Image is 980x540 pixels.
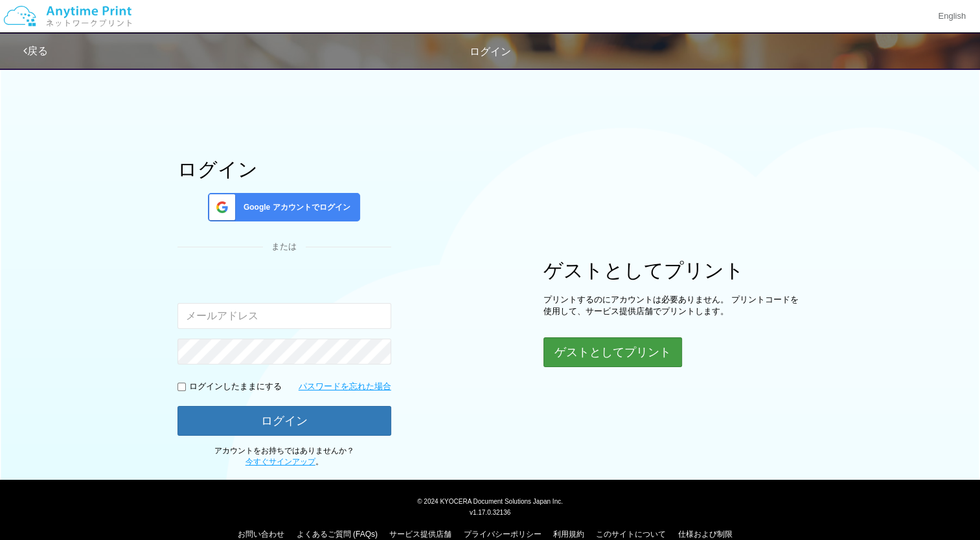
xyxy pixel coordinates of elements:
[245,457,315,466] a: 今すぐサインアップ
[189,381,282,393] p: ログインしたままにする
[177,445,391,467] p: アカウントをお持ちではありませんか？
[543,260,803,281] h1: ゲストとしてプリント
[297,530,378,539] a: よくあるご質問 (FAQs)
[470,46,511,57] span: ログイン
[543,294,803,318] p: プリントするのにアカウントは必要ありません。 プリントコードを使用して、サービス提供店舗でプリントします。
[238,202,350,213] span: Google アカウントでログイン
[553,530,584,539] a: 利用規約
[678,530,733,539] a: 仕様および制限
[177,241,391,253] div: または
[470,508,510,516] span: v1.17.0.32136
[177,303,391,329] input: メールアドレス
[299,381,391,393] a: パスワードを忘れた場合
[238,530,284,539] a: お問い合わせ
[596,530,666,539] a: このサイトについて
[177,406,391,436] button: ログイン
[23,45,48,56] a: 戻る
[543,337,682,367] button: ゲストとしてプリント
[177,159,391,180] h1: ログイン
[245,457,323,466] span: 。
[389,530,451,539] a: サービス提供店舗
[417,497,563,505] span: © 2024 KYOCERA Document Solutions Japan Inc.
[464,530,541,539] a: プライバシーポリシー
